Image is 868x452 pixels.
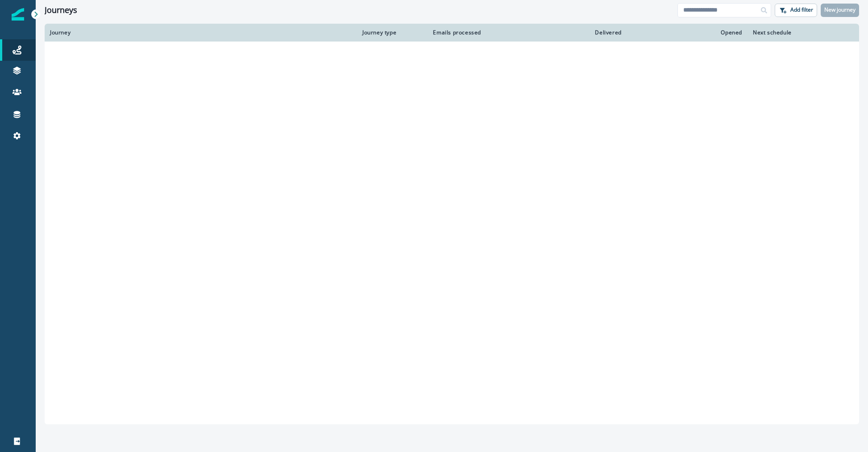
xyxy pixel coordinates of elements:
[12,8,24,21] img: Inflection
[775,4,817,17] button: Add filter
[45,5,77,15] h1: Journeys
[632,29,742,36] div: Opened
[362,29,419,36] div: Journey type
[753,29,831,36] div: Next schedule
[492,29,622,36] div: Delivered
[824,7,856,13] p: New journey
[821,4,859,17] button: New journey
[50,29,352,36] div: Journey
[429,29,481,36] div: Emails processed
[790,7,813,13] p: Add filter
